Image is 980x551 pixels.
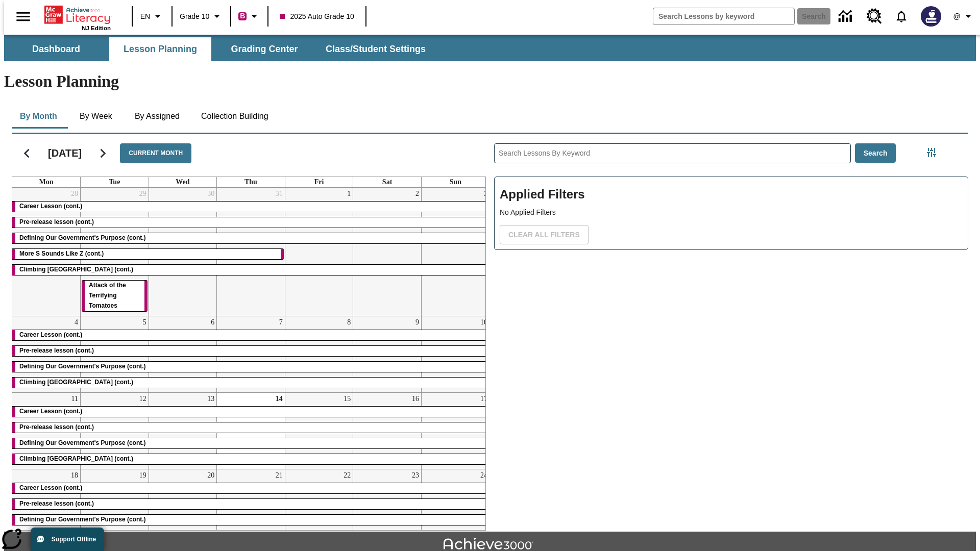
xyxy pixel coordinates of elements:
[421,188,489,316] td: August 3, 2025
[213,37,315,61] button: Grading Center
[137,469,149,482] a: August 19, 2025
[921,142,942,163] button: Filters Side menu
[81,188,149,316] td: July 29, 2025
[421,469,489,545] td: August 24, 2025
[149,392,217,469] td: August 13, 2025
[205,393,216,405] a: August 13, 2025
[285,469,353,545] td: August 22, 2025
[205,188,216,200] a: July 30, 2025
[341,469,353,482] a: August 22, 2025
[832,3,861,31] a: Data Center
[12,249,284,259] div: More S Sounds Like Z (cont.)
[89,282,126,309] span: Attack of the Terrifying Tomatoes
[341,393,353,405] a: August 15, 2025
[12,422,489,433] div: Pre-release lesson (cont.)
[209,316,216,329] a: August 6, 2025
[921,6,941,27] img: Avatar
[12,438,489,448] div: Defining Our Government's Purpose (cont.)
[12,265,489,275] div: Climbing Mount Tai (cont.)
[500,182,963,207] h2: Applied Filters
[217,469,285,545] td: August 21, 2025
[12,330,489,340] div: Career Lesson (cont.)
[380,177,394,187] a: Saturday
[81,316,149,392] td: August 5, 2025
[19,379,133,386] span: Climbing Mount Tai (cont.)
[82,281,148,311] div: Attack of the Terrifying Tomatoes
[19,455,133,462] span: Climbing Mount Tai (cont.)
[12,499,489,509] div: Pre-release lesson (cont.)
[137,188,149,200] a: July 29, 2025
[107,177,122,187] a: Tuesday
[421,316,489,392] td: August 10, 2025
[136,7,168,26] button: Language: EN, Select a language
[274,393,285,405] a: August 14, 2025
[19,500,94,507] span: Pre-release lesson (cont.)
[478,316,489,329] a: August 10, 2025
[127,104,188,129] button: By Assigned
[953,11,960,22] span: @
[81,392,149,469] td: August 12, 2025
[285,188,353,316] td: August 1, 2025
[240,10,245,22] span: B
[82,25,111,31] span: NJ Edition
[4,72,976,91] h1: Lesson Planning
[855,143,896,163] button: Search
[19,347,94,354] span: Pre-release lesson (cont.)
[149,469,217,545] td: August 20, 2025
[317,37,434,61] button: Class/Student Settings
[12,362,489,372] div: Defining Our Government's Purpose (cont.)
[81,469,149,545] td: August 19, 2025
[19,266,133,273] span: Climbing Mount Tai (cont.)
[861,3,888,30] a: Resource Center, Will open in new tab
[12,104,65,129] button: By Month
[19,218,94,226] span: Pre-release lesson (cont.)
[217,316,285,392] td: August 7, 2025
[217,392,285,469] td: August 14, 2025
[37,177,56,187] a: Monday
[70,104,121,129] button: By Week
[12,378,489,388] div: Climbing Mount Tai (cont.)
[52,536,96,543] span: Support Offline
[19,234,146,241] span: Defining Our Government's Purpose (cont.)
[12,515,489,525] div: Defining Our Government's Purpose (cont.)
[19,331,82,338] span: Career Lesson (cont.)
[12,202,489,212] div: Career Lesson (cont.)
[242,177,259,187] a: Thursday
[4,130,486,531] div: Calendar
[486,130,968,531] div: Search
[69,393,80,405] a: August 11, 2025
[915,3,947,30] button: Select a new avatar
[353,316,422,392] td: August 9, 2025
[500,207,963,218] p: No Applied Filters
[410,469,421,482] a: August 23, 2025
[14,140,40,166] button: Previous
[193,104,277,129] button: Collection Building
[12,407,489,417] div: Career Lesson (cont.)
[48,147,82,159] h2: [DATE]
[888,3,915,30] a: Notifications
[19,439,146,446] span: Defining Our Government's Purpose (cont.)
[12,469,81,545] td: August 18, 2025
[141,316,149,329] a: August 5, 2025
[19,203,82,210] span: Career Lesson (cont.)
[448,177,463,187] a: Sunday
[12,316,81,392] td: August 4, 2025
[12,217,489,228] div: Pre-release lesson (cont.)
[280,11,354,22] span: 2025 Auto Grade 10
[12,233,489,243] div: Defining Our Government's Purpose (cont.)
[217,188,285,316] td: July 31, 2025
[274,469,285,482] a: August 21, 2025
[12,188,81,316] td: July 28, 2025
[149,316,217,392] td: August 6, 2025
[312,177,326,187] a: Friday
[421,392,489,469] td: August 17, 2025
[120,143,191,163] button: Current Month
[478,469,489,482] a: August 24, 2025
[19,423,94,431] span: Pre-release lesson (cont.)
[205,469,216,482] a: August 20, 2025
[140,11,150,22] span: EN
[44,5,111,25] a: Home
[478,393,489,405] a: August 17, 2025
[5,37,107,61] button: Dashboard
[176,7,227,26] button: Grade: Grade 10, Select a grade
